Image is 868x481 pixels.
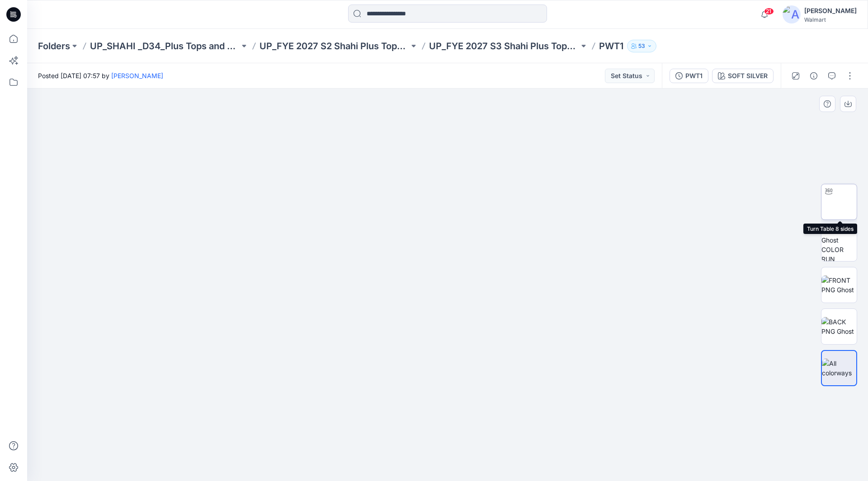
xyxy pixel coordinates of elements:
img: 3/4 PNG Ghost COLOR RUN [821,226,857,261]
a: Folders [38,40,70,52]
a: UP_FYE 2027 S3 Shahi Plus Tops and Dress [429,40,579,52]
button: PWT1 [670,69,708,83]
div: Walmart [804,16,857,23]
img: avatar [783,5,801,23]
button: SOFT SILVER [712,69,774,83]
div: PWT1 [685,71,703,81]
a: UP_SHAHI _D34_Plus Tops and Dresses [90,40,240,52]
img: FRONT PNG Ghost [821,276,857,294]
p: 53 [638,41,645,51]
img: All colorways [822,359,856,378]
img: BACK PNG Ghost [821,317,857,336]
button: Details [807,69,821,83]
a: UP_FYE 2027 S2 Shahi Plus Tops and Dress [259,40,409,52]
a: [PERSON_NAME] [111,72,163,79]
p: PWT1 [599,40,623,52]
button: 53 [627,40,656,52]
span: Posted [DATE] 07:57 by [38,71,163,80]
span: 21 [764,8,774,15]
div: SOFT SILVER [728,71,768,81]
div: [PERSON_NAME] [804,5,857,16]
